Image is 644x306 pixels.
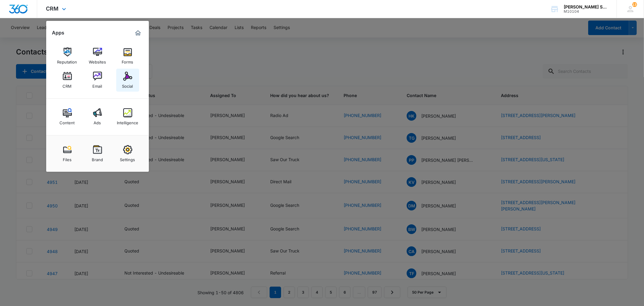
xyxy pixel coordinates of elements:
[63,81,72,89] div: CRM
[86,142,109,165] a: Brand
[116,69,139,92] a: Social
[92,154,103,162] div: Brand
[117,117,138,125] div: Intelligence
[564,5,608,9] div: account name
[60,117,75,125] div: Content
[86,105,109,128] a: Ads
[116,105,139,128] a: Intelligence
[120,154,135,162] div: Settings
[632,2,637,7] span: 131
[122,57,133,64] div: Forms
[56,69,79,92] a: CRM
[56,142,79,165] a: Files
[133,28,143,38] a: Marketing 360® Dashboard
[116,44,139,67] a: Forms
[122,81,133,89] div: Social
[93,81,102,89] div: Email
[86,44,109,67] a: Websites
[46,5,59,12] span: CRM
[57,57,77,64] div: Reputation
[94,117,101,125] div: Ads
[52,30,65,36] h2: Apps
[632,2,637,7] div: notifications count
[86,69,109,92] a: Email
[89,57,106,64] div: Websites
[56,44,79,67] a: Reputation
[56,105,79,128] a: Content
[564,9,608,14] div: account id
[63,154,72,162] div: Files
[116,142,139,165] a: Settings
